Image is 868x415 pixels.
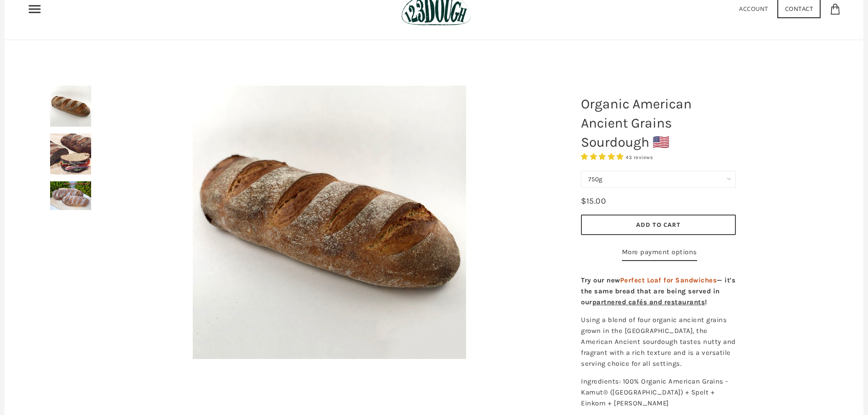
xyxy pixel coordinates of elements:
span: Add to Cart [636,220,681,229]
button: Add to Cart [581,215,736,235]
img: Organic American Ancient Grains Sourdough 🇺🇸 [50,86,91,127]
nav: Primary [27,2,42,16]
span: 4.93 stars [581,153,626,161]
a: Account [739,5,768,13]
img: Organic American Ancient Grains Sourdough 🇺🇸 [50,133,91,174]
img: Organic American Ancient Grains Sourdough 🇺🇸 [193,86,466,359]
span: 43 reviews [626,154,653,160]
a: partnered cafés and restaurants [592,298,705,306]
a: More payment options [622,246,697,261]
a: Organic American Ancient Grains Sourdough 🇺🇸 [114,86,544,359]
strong: Try our new — it's the same bread that are being served in our ! [581,276,735,306]
span: Perfect Loaf for Sandwiches [620,276,717,284]
span: Using a blend of four organic ancient grains grown in the [GEOGRAPHIC_DATA], the American Ancient... [581,316,736,368]
img: Organic American Ancient Grains Sourdough 🇺🇸 [50,181,91,210]
h1: Organic American Ancient Grains Sourdough 🇺🇸 [574,90,743,156]
div: $15.00 [581,195,606,208]
span: Ingredients: 100% Organic American Grains - Kamut® ([GEOGRAPHIC_DATA]) + Spelt + Einkorn + [PERSO... [581,377,728,407]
